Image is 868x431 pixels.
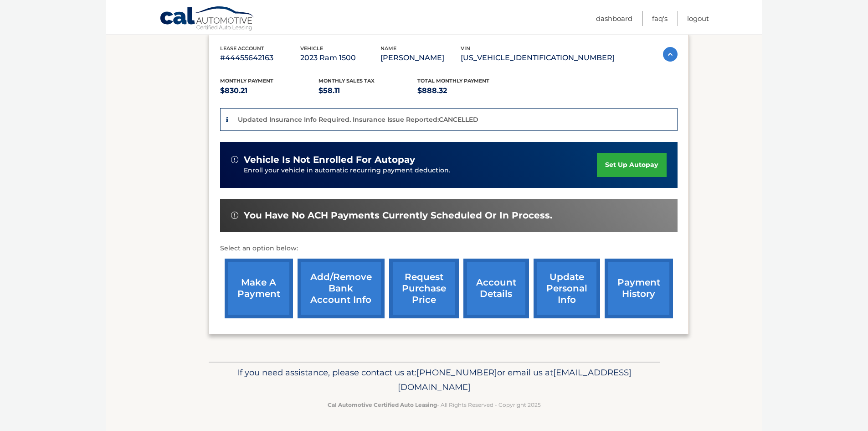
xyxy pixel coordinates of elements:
[380,52,461,64] p: [PERSON_NAME]
[318,78,375,84] span: Monthly sales Tax
[463,259,529,318] a: account details
[417,78,489,84] span: Total Monthly Payment
[220,78,273,84] span: Monthly Payment
[215,365,654,395] p: If you need assistance, please contact us at: or email us at
[328,401,437,408] strong: Cal Automotive Certified Auto Leasing
[231,212,238,219] img: alert-white.svg
[605,259,673,318] a: payment history
[159,6,255,32] a: Cal Automotive
[389,259,459,318] a: request purchase price
[220,52,300,64] p: #44455642163
[687,11,709,26] a: Logout
[300,52,380,64] p: 2023 Ram 1500
[238,115,478,124] p: Updated Insurance Info Required. Insurance Issue Reported:CANCELLED
[597,153,666,177] a: set up autopay
[652,11,668,26] a: FAQ's
[220,45,264,52] span: lease account
[416,367,497,378] span: [PHONE_NUMBER]
[300,45,323,52] span: vehicle
[596,11,632,26] a: Dashboard
[417,84,516,97] p: $888.32
[534,259,600,318] a: update personal info
[220,243,678,254] p: Select an option below:
[461,52,615,64] p: [US_VEHICLE_IDENTIFICATION_NUMBER]
[663,47,678,62] img: accordion-active.svg
[380,45,396,52] span: name
[318,84,417,97] p: $58.11
[215,400,654,410] p: - All Rights Reserved - Copyright 2025
[244,166,597,176] p: Enroll your vehicle in automatic recurring payment deduction.
[231,156,238,163] img: alert-white.svg
[461,45,470,52] span: vin
[244,210,552,221] span: You have no ACH payments currently scheduled or in process.
[244,154,415,166] span: vehicle is not enrolled for autopay
[220,84,319,97] p: $830.21
[225,259,293,318] a: make a payment
[298,259,385,318] a: Add/Remove bank account info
